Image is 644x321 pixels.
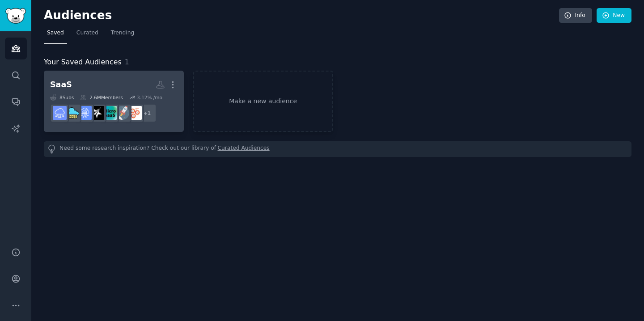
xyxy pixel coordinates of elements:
img: SaaS [53,106,67,120]
div: 8 Sub s [50,94,74,101]
a: New [597,8,631,23]
a: SaaS8Subs2.6MMembers3.12% /mo+1GrowthHackingstartupsmicrosaasSaaSMarketingSaaSSalesmicro_saasSaaS [44,71,184,132]
a: Info [559,8,592,23]
img: SaaSSales [78,106,92,120]
img: microsaas [103,106,117,120]
div: SaaS [50,79,72,90]
h2: Audiences [44,8,559,23]
img: micro_saas [65,106,79,120]
img: startups [115,106,129,120]
img: GummySearch logo [5,8,26,24]
a: Saved [44,26,67,44]
a: Trending [108,26,137,44]
a: Make a new audience [193,71,333,132]
div: Need some research inspiration? Check out our library of [44,141,631,157]
img: GrowthHacking [128,106,142,120]
a: Curated Audiences [218,144,270,154]
img: SaaSMarketing [90,106,104,120]
div: + 1 [138,104,157,122]
span: 1 [125,58,129,66]
div: 3.12 % /mo [137,94,162,101]
span: Curated [76,29,98,37]
a: Curated [73,26,102,44]
div: 2.6M Members [80,94,123,101]
span: Saved [47,29,64,37]
span: Your Saved Audiences [44,57,122,68]
span: Trending [111,29,134,37]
